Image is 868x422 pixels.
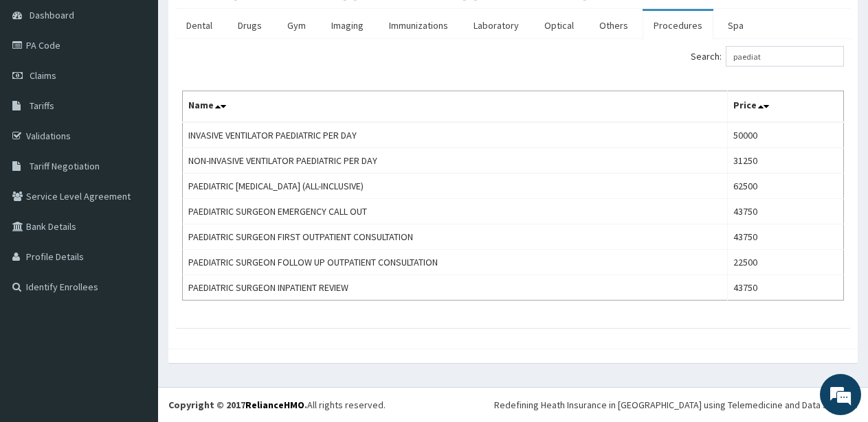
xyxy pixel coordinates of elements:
td: 62500 [727,174,843,199]
td: 43750 [727,224,843,250]
td: PAEDIATRIC [MEDICAL_DATA] (ALL-INCLUSIVE) [183,174,728,199]
span: Tariff Negotiation [30,160,100,172]
img: d_794563401_company_1708531726252_794563401 [25,69,56,103]
td: PAEDIATRIC SURGEON EMERGENCY CALL OUT [183,199,728,224]
textarea: Type your message and hit 'Enter' [7,279,262,327]
span: Claims [30,69,56,82]
span: We're online! [80,125,190,263]
td: PAEDIATRIC SURGEON FOLLOW UP OUTPATIENT CONSULTATION [183,250,728,275]
footer: All rights reserved. [158,387,868,422]
td: NON-INVASIVE VENTILATOR PAEDIATRIC PER DAY [183,148,728,174]
a: Procedures [643,11,713,40]
a: Gym [276,11,317,40]
td: 50000 [727,122,843,148]
a: Others [588,11,639,40]
span: Tariffs [30,99,54,112]
strong: Copyright © 2017 . [168,399,307,411]
a: Drugs [227,11,273,40]
td: 22500 [727,250,843,275]
div: Redefining Heath Insurance in [GEOGRAPHIC_DATA] using Telemedicine and Data Science! [494,398,858,412]
a: Laboratory [463,11,530,40]
a: Dental [175,11,223,40]
td: INVASIVE VENTILATOR PAEDIATRIC PER DAY [183,122,728,148]
a: Spa [717,11,755,40]
a: Imaging [320,11,375,40]
td: 43750 [727,275,843,301]
div: Chat with us now [71,77,231,95]
a: Immunizations [378,11,459,40]
th: Price [727,91,843,123]
div: Minimize live chat window [225,7,258,40]
td: PAEDIATRIC SURGEON FIRST OUTPATIENT CONSULTATION [183,224,728,250]
a: Optical [533,11,585,40]
a: RelianceHMO [245,399,304,411]
span: Dashboard [30,9,74,21]
td: 43750 [727,199,843,224]
input: Search: [726,46,844,67]
label: Search: [691,46,844,67]
td: 31250 [727,148,843,174]
td: PAEDIATRIC SURGEON INPATIENT REVIEW [183,275,728,301]
th: Name [183,91,728,123]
